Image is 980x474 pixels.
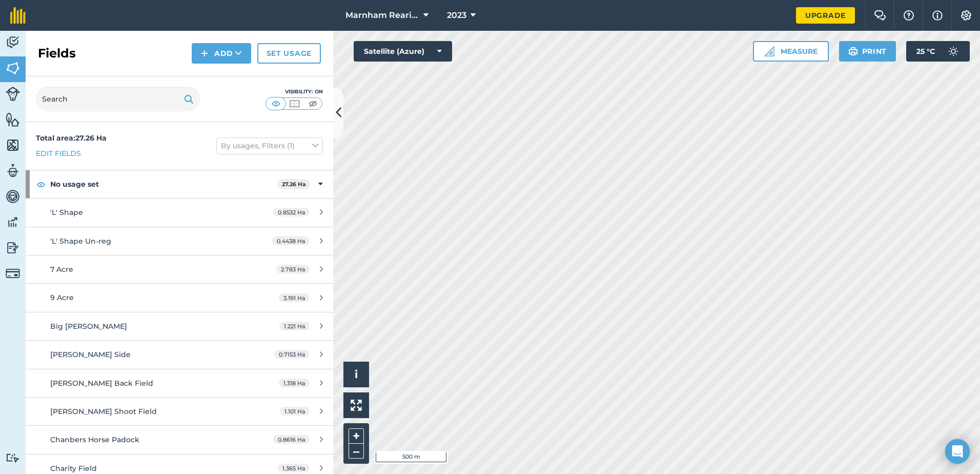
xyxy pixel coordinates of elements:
[343,362,369,387] button: i
[274,350,310,359] span: 0.7153 Ha
[6,61,20,76] img: svg+xml;base64,PHN2ZyB4bWxucz0iaHR0cDovL3d3dy53My5vcmcvMjAwMC9zdmciIHdpZHRoPSI1NiIgaGVpZ2h0PSI2MC...
[345,9,419,22] span: Marnham Rearing
[26,199,333,226] a: 'L' Shape0.8532 Ha
[50,208,83,217] span: 'L' Shape
[26,255,333,283] a: 7 Acre2.783 Ha
[6,163,20,179] img: svg+xml;base64,PD94bWwgdmVyc2lvbj0iMS4wIiBlbmNvZGluZz0idXRmLTgiPz4KPCEtLSBHZW5lcmF0b3I6IEFkb2JlIE...
[6,189,20,204] img: svg+xml;base64,PD94bWwgdmVyc2lvbj0iMS4wIiBlbmNvZGluZz0idXRmLTgiPz4KPCEtLSBHZW5lcmF0b3I6IEFkb2JlIE...
[349,428,364,444] button: +
[839,41,896,62] button: Print
[276,265,310,273] span: 2.783 Ha
[36,148,81,159] a: Edit fields
[201,47,208,60] img: svg+xml;base64,PHN2ZyB4bWxucz0iaHR0cDovL3d3dy53My5vcmcvMjAwMC9zdmciIHdpZHRoPSIxNCIgaGVpZ2h0PSIyNC...
[6,266,20,281] img: svg+xml;base64,PD94bWwgdmVyc2lvbj0iMS4wIiBlbmNvZGluZz0idXRmLTgiPz4KPCEtLSBHZW5lcmF0b3I6IEFkb2JlIE...
[279,293,310,302] span: 3.191 Ha
[50,464,97,473] span: Charity Field
[273,435,310,444] span: 0.8616 Ha
[36,133,107,143] strong: Total area : 27.26 Ha
[351,400,362,411] img: Four arrows, one pointing top left, one top right, one bottom right and the last bottom left
[50,170,277,198] strong: No usage set
[764,46,774,56] img: Ruler icon
[10,7,26,24] img: fieldmargin Logo
[6,35,20,50] img: svg+xml;base64,PD94bWwgdmVyc2lvbj0iMS4wIiBlbmNvZGluZz0idXRmLTgiPz4KPCEtLSBHZW5lcmF0b3I6IEFkb2JlIE...
[6,137,20,153] img: svg+xml;base64,PHN2ZyB4bWxucz0iaHR0cDovL3d3dy53My5vcmcvMjAwMC9zdmciIHdpZHRoPSI1NiIgaGVpZ2h0PSI2MC...
[288,98,301,109] img: svg+xml;base64,PHN2ZyB4bWxucz0iaHR0cDovL3d3dy53My5vcmcvMjAwMC9zdmciIHdpZHRoPSI1MCIgaGVpZ2h0PSI0MC...
[266,88,323,96] div: Visibility: On
[36,178,46,190] img: svg+xml;base64,PHN2ZyB4bWxucz0iaHR0cDovL3d3dy53My5vcmcvMjAwMC9zdmciIHdpZHRoPSIxOCIgaGVpZ2h0PSIyNC...
[916,41,935,62] span: 25 ° C
[932,9,943,22] img: svg+xml;base64,PHN2ZyB4bWxucz0iaHR0cDovL3d3dy53My5vcmcvMjAwMC9zdmciIHdpZHRoPSIxNyIgaGVpZ2h0PSIxNy...
[874,10,886,21] img: Two speech bubbles overlapping with the left bubble in the forefront
[50,293,74,302] span: 9 Acre
[280,407,310,416] span: 1.101 Ha
[26,227,333,255] a: 'L' Shape Un-reg0.4438 Ha
[50,350,131,359] span: [PERSON_NAME] Side
[26,369,333,397] a: [PERSON_NAME] Back Field1.318 Ha
[6,214,20,230] img: svg+xml;base64,PD94bWwgdmVyc2lvbj0iMS4wIiBlbmNvZGluZz0idXRmLTgiPz4KPCEtLSBHZW5lcmF0b3I6IEFkb2JlIE...
[26,284,333,311] a: 9 Acre3.191 Ha
[6,453,20,463] img: svg+xml;base64,PD94bWwgdmVyc2lvbj0iMS4wIiBlbmNvZGluZz0idXRmLTgiPz4KPCEtLSBHZW5lcmF0b3I6IEFkb2JlIE...
[349,444,364,459] button: –
[192,43,251,64] button: Add
[6,112,20,127] img: svg+xml;base64,PHN2ZyB4bWxucz0iaHR0cDovL3d3dy53My5vcmcvMjAwMC9zdmciIHdpZHRoPSI1NiIgaGVpZ2h0PSI2MC...
[6,240,20,255] img: svg+xml;base64,PD94bWwgdmVyc2lvbj0iMS4wIiBlbmNvZGluZz0idXRmLTgiPz4KPCEtLSBHZW5lcmF0b3I6IEFkb2JlIE...
[753,41,829,62] button: Measure
[278,464,310,472] span: 1.365 Ha
[272,236,310,245] span: 0.4438 Ha
[50,265,73,274] span: 7 Acre
[307,98,319,109] img: svg+xml;base64,PHN2ZyB4bWxucz0iaHR0cDovL3d3dy53My5vcmcvMjAwMC9zdmciIHdpZHRoPSI1MCIgaGVpZ2h0PSI0MC...
[848,45,858,57] img: svg+xml;base64,PHN2ZyB4bWxucz0iaHR0cDovL3d3dy53My5vcmcvMjAwMC9zdmciIHdpZHRoPSIxOSIgaGVpZ2h0PSIyNC...
[50,379,153,388] span: [PERSON_NAME] Back Field
[26,398,333,425] a: [PERSON_NAME] Shoot Field1.101 Ha
[50,322,127,331] span: Big [PERSON_NAME]
[279,322,310,330] span: 1.221 Ha
[945,439,970,464] div: Open Intercom Messenger
[279,379,310,387] span: 1.318 Ha
[903,10,915,21] img: A question mark icon
[26,426,333,453] a: Chanbers Horse Padock0.8616 Ha
[184,93,194,105] img: svg+xml;base64,PHN2ZyB4bWxucz0iaHR0cDovL3d3dy53My5vcmcvMjAwMC9zdmciIHdpZHRoPSIxOSIgaGVpZ2h0PSIyNC...
[273,208,310,216] span: 0.8532 Ha
[906,41,970,62] button: 25 °C
[257,43,321,64] a: Set usage
[270,98,282,109] img: svg+xml;base64,PHN2ZyB4bWxucz0iaHR0cDovL3d3dy53My5vcmcvMjAwMC9zdmciIHdpZHRoPSI1MCIgaGVpZ2h0PSI0MC...
[6,87,20,101] img: svg+xml;base64,PD94bWwgdmVyc2lvbj0iMS4wIiBlbmNvZGluZz0idXRmLTgiPz4KPCEtLSBHZW5lcmF0b3I6IEFkb2JlIE...
[355,368,358,381] span: i
[960,10,972,21] img: A cog icon
[796,7,855,24] a: Upgrade
[354,41,452,62] button: Satellite (Azure)
[38,45,76,62] h2: Fields
[50,236,111,246] span: 'L' Shape Un-reg
[50,435,139,444] span: Chanbers Horse Padock
[943,41,964,62] img: svg+xml;base64,PD94bWwgdmVyc2lvbj0iMS4wIiBlbmNvZGluZz0idXRmLTgiPz4KPCEtLSBHZW5lcmF0b3I6IEFkb2JlIE...
[50,407,157,416] span: [PERSON_NAME] Shoot Field
[216,137,323,154] button: By usages, Filters (1)
[26,170,333,198] div: No usage set27.26 Ha
[447,9,466,22] span: 2023
[36,87,200,111] input: Search
[26,341,333,368] a: [PERSON_NAME] Side0.7153 Ha
[26,312,333,340] a: Big [PERSON_NAME]1.221 Ha
[282,181,306,188] strong: 27.26 Ha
